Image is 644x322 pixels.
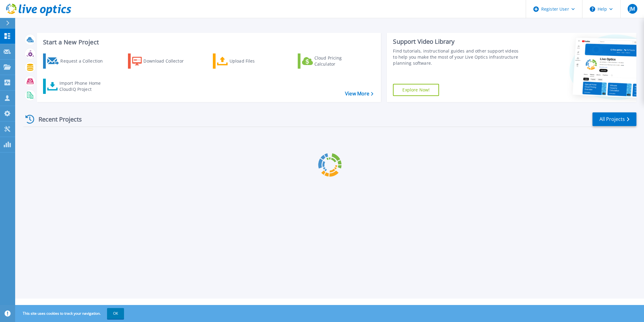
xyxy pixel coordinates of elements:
[393,84,439,96] a: Explore Now!
[393,48,521,66] div: Find tutorials, instructional guides and other support videos to help you make the most of your L...
[592,112,636,126] a: All Projects
[213,53,280,69] a: Upload Files
[314,55,363,67] div: Cloud Pricing Calculator
[128,53,196,69] a: Download Collector
[298,53,365,69] a: Cloud Pricing Calculator
[345,91,373,97] a: View More
[17,308,124,319] span: This site uses cookies to track your navigation.
[60,55,109,67] div: Request a Collection
[43,53,111,69] a: Request a Collection
[43,39,373,46] h3: Start a New Project
[59,80,107,92] div: Import Phone Home CloudIQ Project
[230,55,278,67] div: Upload Files
[143,55,192,67] div: Download Collector
[629,6,635,11] span: JM
[23,112,90,127] div: Recent Projects
[107,308,124,319] button: OK
[393,38,521,46] div: Support Video Library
